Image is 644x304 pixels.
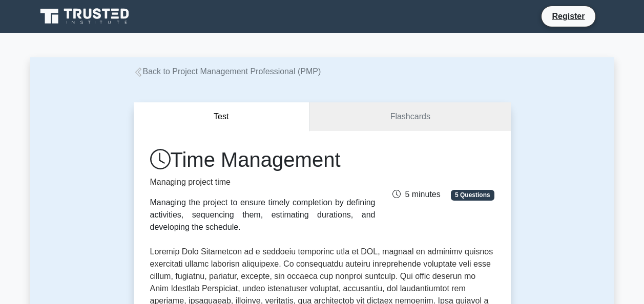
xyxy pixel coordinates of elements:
a: Flashcards [309,102,510,132]
span: 5 minutes [392,190,440,199]
a: Back to Project Management Professional (PMP) [134,67,321,76]
p: Managing project time [150,176,376,188]
span: 5 Questions [451,190,494,200]
div: Managing the project to ensure timely completion by defining activities, sequencing them, estimat... [150,197,376,233]
h1: Time Management [150,147,376,172]
a: Register [546,10,591,23]
button: Test [134,102,310,132]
